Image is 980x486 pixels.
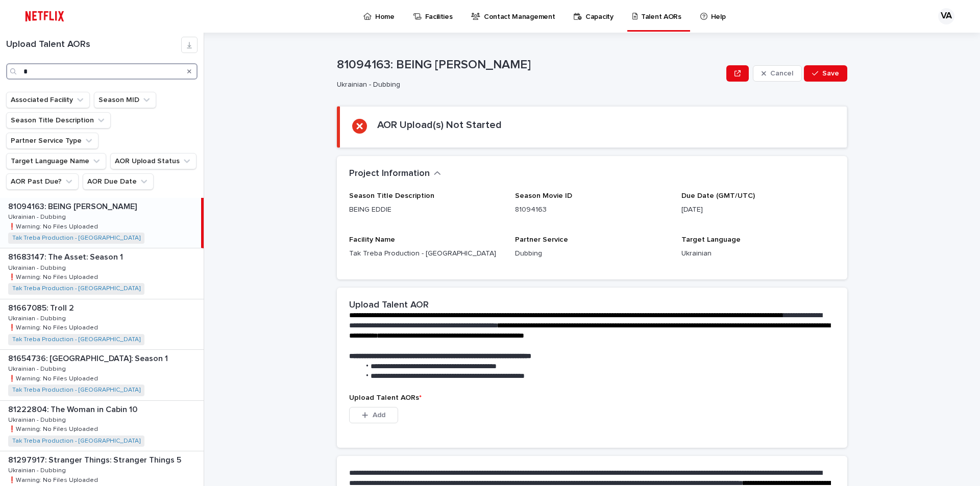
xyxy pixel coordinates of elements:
span: Due Date (GMT/UTC) [681,192,755,199]
p: ❗️Warning: No Files Uploaded [8,221,100,231]
span: Partner Service [515,236,568,243]
p: Tak Treba Production - [GEOGRAPHIC_DATA] [349,248,503,259]
p: ❗️Warning: No Files Uploaded [8,373,100,382]
span: Target Language [681,236,741,243]
span: Upload Talent AORs [349,394,422,401]
a: Tak Treba Production - [GEOGRAPHIC_DATA] [12,438,140,445]
span: Season Movie ID [515,192,572,199]
p: ❗️Warning: No Files Uploaded [8,475,100,484]
h1: Upload Talent AORs [6,39,181,50]
button: AOR Due Date [83,173,154,190]
button: Season Title Description [6,112,111,129]
p: Ukrainian - Dubbing [8,415,68,424]
h2: Project Information [349,168,430,180]
button: Cancel [753,65,802,82]
button: Partner Service Type [6,133,99,149]
a: Tak Treba Production - [GEOGRAPHIC_DATA] [12,387,140,394]
span: Add [373,412,385,419]
button: Save [804,65,847,82]
img: ifQbXi3ZQGMSEF7WDB7W [20,6,69,27]
span: Save [822,70,839,77]
div: VA [938,8,954,24]
p: ❗️Warning: No Files Uploaded [8,322,100,331]
p: 81654736: [GEOGRAPHIC_DATA]: Season 1 [8,352,170,364]
span: Cancel [770,70,793,77]
p: 81094163: BEING [PERSON_NAME] [337,58,722,72]
button: AOR Upload Status [110,153,197,169]
h2: Upload Talent AOR [349,300,429,311]
input: Search [6,63,198,80]
p: 81094163 [515,204,669,215]
button: Target Language Name [6,153,106,169]
button: Season MID [94,92,156,108]
p: [DATE] [681,204,835,215]
span: Season Title Description [349,192,434,199]
button: Project Information [349,168,441,180]
p: 81297917: Stranger Things: Stranger Things 5 [8,453,183,465]
p: Ukrainian - Dubbing [8,263,68,272]
a: Tak Treba Production - [GEOGRAPHIC_DATA] [12,235,140,242]
p: 81667085: Troll 2 [8,301,76,313]
p: 81094163: BEING [PERSON_NAME] [8,200,139,212]
button: Associated Facility [6,92,90,108]
p: BEING EDDIE [349,204,503,215]
p: ❗️Warning: No Files Uploaded [8,272,100,281]
h2: AOR Upload(s) Not Started [377,119,502,131]
p: ❗️Warning: No Files Uploaded [8,424,100,433]
p: Ukrainian [681,248,835,259]
a: Tak Treba Production - [GEOGRAPHIC_DATA] [12,285,140,292]
p: Ukrainian - Dubbing [8,313,68,322]
p: Ukrainian - Dubbing [8,364,68,373]
button: AOR Past Due? [6,173,79,190]
p: Ukrainian - Dubbing [337,81,718,89]
button: Add [349,407,398,423]
a: Tak Treba Production - [GEOGRAPHIC_DATA] [12,336,140,343]
p: Dubbing [515,248,669,259]
p: Ukrainian - Dubbing [8,465,68,474]
p: Ukrainian - Dubbing [8,212,68,221]
p: 81222804: The Woman in Cabin 10 [8,403,139,415]
p: 81683147: The Asset: Season 1 [8,250,125,262]
span: Facility Name [349,236,395,243]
